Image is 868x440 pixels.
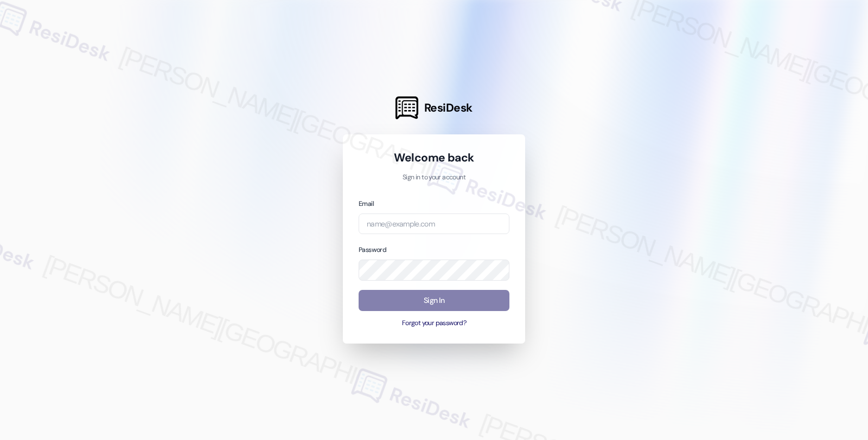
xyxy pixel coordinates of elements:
[359,173,509,183] p: Sign in to your account
[395,96,418,119] img: ResiDesk Logo
[359,245,386,254] label: Password
[359,290,509,311] button: Sign In
[424,100,473,115] span: ResiDesk
[359,150,509,165] h1: Welcome back
[359,319,509,328] button: Forgot your password?
[359,199,374,208] label: Email
[359,213,509,235] input: name@example.com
